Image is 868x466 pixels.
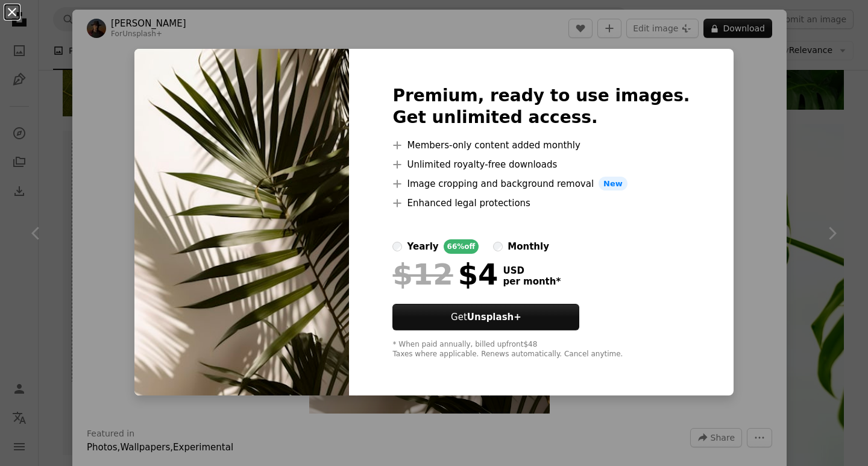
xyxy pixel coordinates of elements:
[503,265,561,276] span: USD
[503,276,561,287] span: per month *
[392,138,690,153] li: Members-only content added monthly
[392,157,690,172] li: Unlimited royalty-free downloads
[407,239,438,254] div: yearly
[392,242,402,251] input: yearly66%off
[392,304,579,330] button: GetUnsplash+
[134,49,349,396] img: premium_photo-1682050733502-f58b7f499490
[392,259,453,290] span: $12
[467,312,521,323] strong: Unsplash+
[392,196,690,210] li: Enhanced legal protections
[392,340,690,359] div: * When paid annually, billed upfront $48 Taxes where applicable. Renews automatically. Cancel any...
[444,239,479,254] div: 66% off
[392,85,690,128] h2: Premium, ready to use images. Get unlimited access.
[599,177,627,191] span: New
[392,259,498,290] div: $4
[392,177,690,191] li: Image cropping and background removal
[493,242,503,251] input: monthly
[508,239,549,254] div: monthly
